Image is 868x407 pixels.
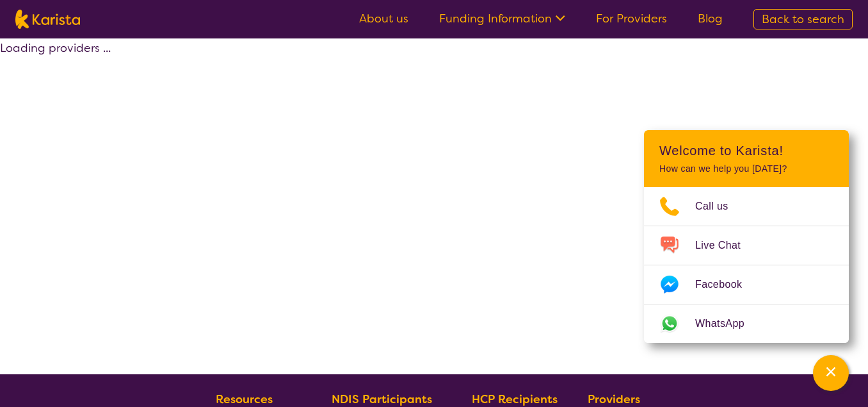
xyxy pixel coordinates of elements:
[588,392,640,407] b: Providers
[472,392,558,407] b: HCP Recipients
[332,392,432,407] b: NDIS Participants
[644,304,849,343] a: Web link opens in a new tab.
[813,355,849,391] button: Channel Menu
[762,12,844,27] span: Back to search
[644,130,849,343] div: Channel Menu
[698,11,723,26] a: Blog
[695,236,756,255] span: Live Chat
[753,9,853,29] a: Back to search
[659,163,833,174] p: How can we help you [DATE]?
[644,187,849,343] ul: Choose channel
[695,197,744,216] span: Call us
[695,275,757,294] span: Facebook
[439,11,565,26] a: Funding Information
[359,11,408,26] a: About us
[596,11,667,26] a: For Providers
[15,10,80,29] img: Karista logo
[659,143,833,158] h2: Welcome to Karista!
[695,314,760,333] span: WhatsApp
[216,392,273,407] b: Resources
